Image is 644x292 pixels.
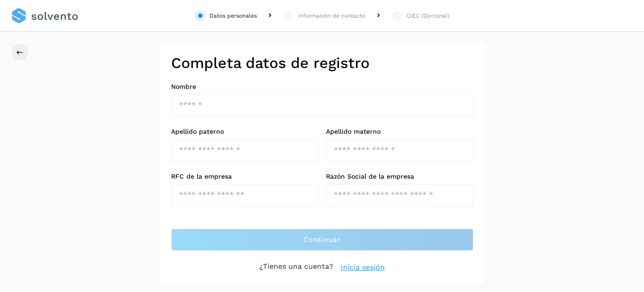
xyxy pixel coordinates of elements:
label: Razón Social de la empresa [326,173,473,180]
label: Apellido materno [326,128,473,136]
span: Continuar [303,235,341,245]
p: ¿Tienes una cuenta? [259,262,333,273]
div: Datos personales [210,12,257,20]
button: Continuar [171,229,473,251]
div: Información de contacto [298,12,365,20]
label: Apellido paterno [171,128,319,136]
a: Inicia sesión [341,262,385,273]
label: RFC de la empresa [171,173,319,180]
h2: Completa datos de registro [171,54,473,72]
div: CIEC (Opcional) [407,12,449,20]
label: Nombre [171,83,473,91]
